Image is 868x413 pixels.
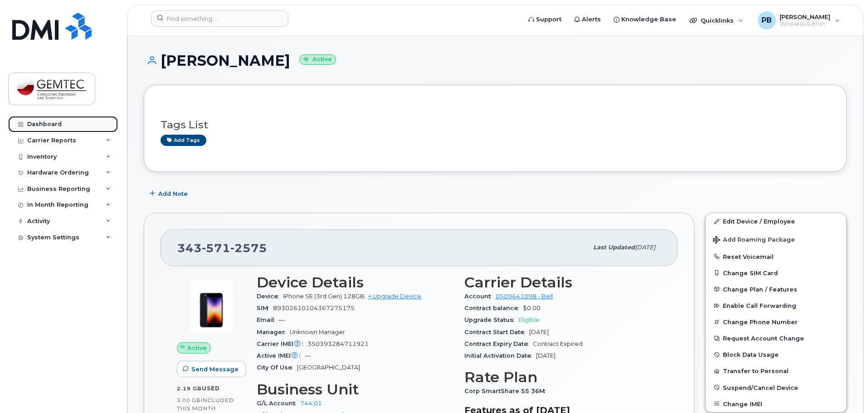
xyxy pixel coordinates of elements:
span: Upgrade Status [464,316,518,323]
span: Add Note [158,189,188,198]
span: Manager [257,329,290,335]
span: — [305,352,311,359]
span: — [279,316,285,323]
span: Carrier IMEI [257,340,307,347]
button: Change IMEI [706,396,846,412]
button: Add Note [144,185,195,202]
a: Edit Device / Employee [706,213,846,229]
span: iPhone SE (3rd Gen) 128GB [283,293,365,300]
span: 2575 [230,241,267,255]
span: 89302610104367275175 [273,305,355,311]
span: G/L Account [257,400,300,407]
span: Send Message [191,365,239,374]
h3: Rate Plan [464,369,661,385]
span: [DATE] [536,352,556,359]
span: Unknown Manager [290,329,345,335]
h3: Device Details [257,274,454,291]
span: Suspend/Cancel Device [723,384,798,391]
span: 571 [202,241,230,255]
h3: Business Unit [257,381,454,398]
span: Last updated [593,244,635,251]
span: Active IMEI [257,352,305,359]
button: Enable Call Forwarding [706,297,846,314]
button: Block Data Usage [706,346,846,363]
button: Change SIM Card [706,265,846,281]
a: 744.01 [300,400,322,407]
span: Add Roaming Package [713,236,795,245]
span: 2.19 GB [177,385,202,392]
a: Add tags [161,135,206,146]
span: SIM [257,305,273,311]
span: City Of Use [257,364,297,371]
span: included this month [177,397,234,412]
button: Send Message [177,361,246,377]
span: Corp SmartShare 55 36M [464,388,550,394]
span: [GEOGRAPHIC_DATA] [297,364,360,371]
button: Suspend/Cancel Device [706,379,846,396]
span: Active [187,344,207,352]
button: Request Account Change [706,330,846,346]
a: 0509641098 - Bell [496,293,553,300]
button: Change Phone Number [706,314,846,330]
span: Contract Start Date [464,329,529,335]
span: Contract balance [464,305,523,311]
button: Reset Voicemail [706,248,846,265]
a: + Upgrade Device [368,293,421,300]
button: Change Plan / Features [706,281,846,297]
span: 3.00 GB [177,397,201,403]
span: Initial Activation Date [464,352,536,359]
span: 350393284711921 [307,340,369,347]
span: [DATE] [529,329,549,335]
span: Contract Expiry Date [464,340,533,347]
span: Account [464,293,496,300]
span: Enable Call Forwarding [723,302,796,309]
h3: Tags List [161,119,830,131]
span: Email [257,316,279,323]
h3: Carrier Details [464,274,661,291]
span: Contract Expired [533,340,583,347]
button: Transfer to Personal [706,363,846,379]
span: $0.00 [523,305,541,311]
span: Device [257,293,283,300]
small: Active [299,54,336,65]
img: image20231002-3703462-1angbar.jpeg [184,279,239,333]
button: Add Roaming Package [706,230,846,248]
span: [DATE] [635,244,655,251]
span: used [202,385,220,392]
span: 343 [177,241,267,255]
h1: [PERSON_NAME] [144,53,847,68]
span: Eligible [518,316,540,323]
span: Change Plan / Features [723,286,797,292]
